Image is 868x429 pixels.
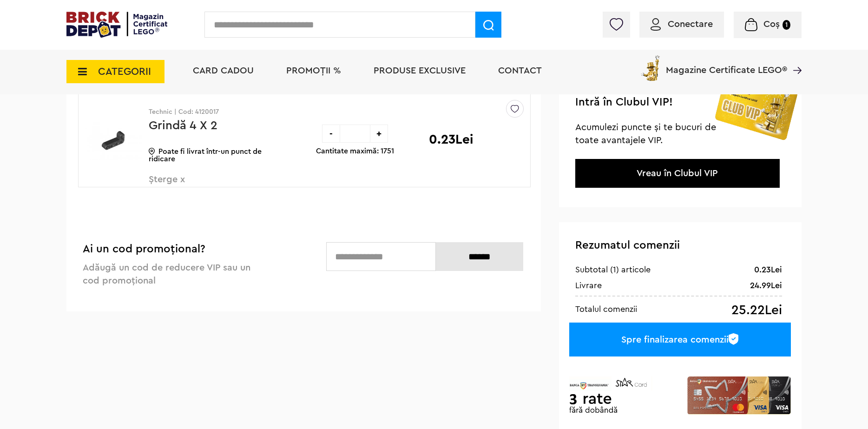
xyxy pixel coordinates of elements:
[668,20,713,29] span: Conectare
[731,304,782,317] div: 25.22Lei
[575,97,673,108] span: Intră în Clubul VIP!
[750,280,782,291] div: 24.99Lei
[575,264,651,275] div: Subtotal (1) articole
[98,66,151,77] span: CATEGORII
[754,264,782,275] div: 0.23Lei
[374,66,466,75] a: Produse exclusive
[193,66,254,75] a: Card Cadou
[429,133,473,146] p: 0.23Lei
[637,169,718,178] a: Vreau în Clubul VIP
[322,125,340,143] div: -
[149,119,217,132] a: Grindă 4 X 2
[149,175,258,195] span: Șterge x
[498,66,542,75] a: Contact
[149,109,281,115] p: Technic | Cod: 4120017
[85,106,142,174] img: Grindă 4 X 2
[83,244,205,255] span: Ai un cod promoțional?
[575,123,716,145] span: Acumulezi puncte și te bucuri de toate avantajele VIP.
[316,147,394,155] p: Cantitate maximă: 1751
[651,20,713,29] a: Conectare
[575,240,680,251] span: Rezumatul comenzii
[787,53,802,63] a: Magazine Certificate LEGO®
[666,53,787,75] span: Magazine Certificate LEGO®
[575,304,637,315] div: Totalul comenzii
[569,323,791,356] a: Spre finalizarea comenzii
[575,280,602,291] div: Livrare
[83,263,250,285] span: Adăugă un cod de reducere VIP sau un cod promoțional
[783,20,790,30] small: 1
[370,125,388,143] div: +
[149,148,281,163] p: Poate fi livrat într-un punct de ridicare
[763,20,780,29] span: Coș
[286,66,341,75] a: PROMOȚII %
